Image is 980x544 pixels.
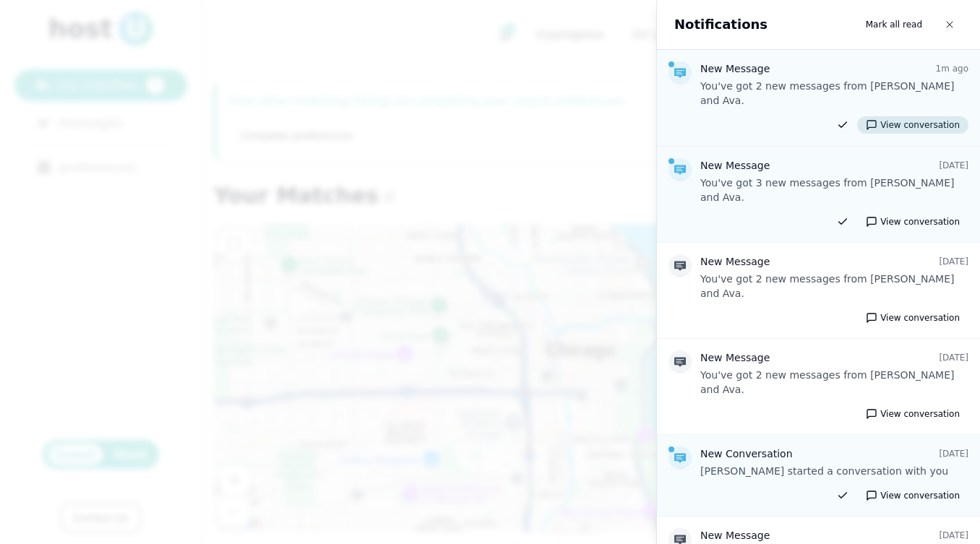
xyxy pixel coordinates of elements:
[700,254,770,269] h4: New Message
[700,272,968,301] p: You've got 2 new messages from [PERSON_NAME] and Ava.
[700,158,770,173] h4: New Message
[936,63,968,74] p: 1m ago
[939,352,968,363] p: [DATE]
[939,160,968,171] p: [DATE]
[700,350,770,365] h4: New Message
[700,176,968,204] p: You've got 3 new messages from [PERSON_NAME] and Ava.
[939,448,968,459] p: [DATE]
[700,368,968,397] p: You've got 2 new messages from [PERSON_NAME] and Ava.
[700,464,968,478] p: [PERSON_NAME] started a conversation with you
[700,528,770,543] h4: New Message
[857,213,968,230] button: View conversation
[939,530,968,541] p: [DATE]
[857,12,931,38] button: Mark all read
[857,487,968,504] button: View conversation
[857,405,968,423] button: View conversation
[674,14,768,35] h2: Notifications
[857,116,968,134] button: View conversation
[857,309,968,327] button: View conversation
[939,256,968,267] p: [DATE]
[700,446,793,461] h4: New Conversation
[700,61,770,76] h4: New Message
[700,79,968,108] p: You've got 2 new messages from [PERSON_NAME] and Ava.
